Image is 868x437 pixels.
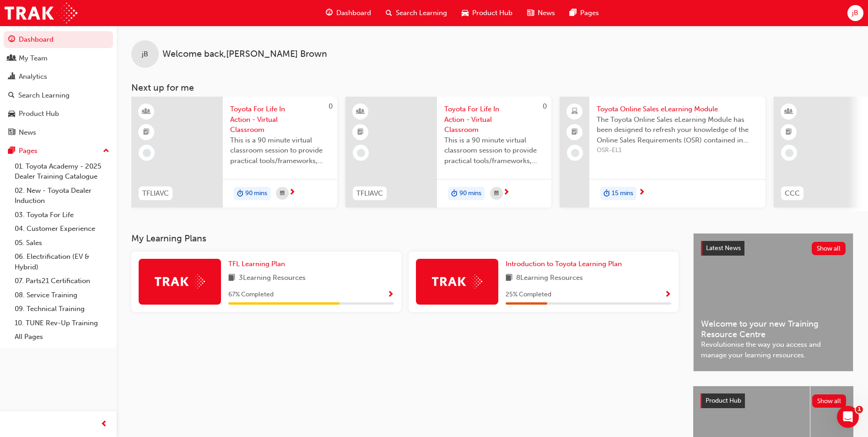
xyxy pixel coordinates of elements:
span: 25 % Completed [506,290,551,300]
span: TFLIAVC [356,188,383,199]
a: Product HubShow all [701,393,846,408]
span: TFLIAVC [142,188,169,199]
span: next-icon [638,189,645,197]
span: chart-icon [8,73,15,81]
h3: My Learning Plans [131,233,679,244]
button: Pages [4,142,113,159]
span: laptop-icon [571,106,578,118]
span: booktick-icon [357,126,364,138]
span: guage-icon [326,7,333,19]
span: This is a 90 minute virtual classroom session to provide practical tools/frameworks, behaviours a... [230,135,330,166]
span: Introduction to Toyota Learning Plan [506,260,622,268]
img: Trak [432,274,482,289]
button: Show Progress [387,289,394,300]
a: 09. Technical Training [11,302,113,316]
span: OSR-EL1 [597,145,758,156]
span: calendar-icon [280,188,285,199]
a: 04. Customer Experience [11,222,113,236]
a: Product Hub [4,105,113,122]
button: Show all [812,242,846,255]
span: duration-icon [604,188,610,200]
button: DashboardMy TeamAnalyticsSearch LearningProduct HubNews [4,29,113,142]
span: 3 Learning Resources [239,273,306,284]
a: guage-iconDashboard [318,4,378,22]
span: book-icon [506,273,512,284]
span: Latest News [706,244,741,252]
span: Welcome back , [PERSON_NAME] Brown [162,49,327,60]
h3: Next up for me [117,82,868,93]
a: 01. Toyota Academy - 2025 Dealer Training Catalogue [11,159,113,184]
span: Revolutionise the way you access and manage your learning resources. [701,339,846,360]
span: 67 % Completed [228,290,274,300]
span: jB [852,8,858,18]
a: News [4,124,113,141]
span: learningRecordVerb_NONE-icon [357,149,365,157]
span: 0 [329,102,333,110]
a: news-iconNews [520,4,562,22]
span: CCC [785,188,800,199]
a: TFL Learning Plan [228,259,289,269]
a: Search Learning [4,87,113,104]
span: Dashboard [336,8,371,18]
span: This is a 90 minute virtual classroom session to provide practical tools/frameworks, behaviours a... [444,135,544,166]
span: Search Learning [396,8,447,18]
a: pages-iconPages [562,4,606,22]
button: jB [847,5,863,21]
a: My Team [4,50,113,67]
span: booktick-icon [571,126,578,138]
a: All Pages [11,330,113,344]
div: My Team [19,53,48,64]
button: Show Progress [664,289,671,300]
a: 07. Parts21 Certification [11,274,113,288]
a: 10. TUNE Rev-Up Training [11,316,113,330]
a: 0TFLIAVCToyota For Life In Action - Virtual ClassroomThis is a 90 minute virtual classroom sessio... [345,97,551,208]
span: up-icon [103,145,109,157]
span: TFL Learning Plan [228,260,285,268]
span: 90 mins [459,188,481,199]
span: Show Progress [664,291,671,299]
span: Welcome to your new Training Resource Centre [701,319,846,339]
span: learningRecordVerb_NONE-icon [143,149,151,157]
a: car-iconProduct Hub [454,4,520,22]
span: learningRecordVerb_NONE-icon [785,149,793,157]
span: Product Hub [472,8,512,18]
span: 8 Learning Resources [516,273,583,284]
span: Toyota Online Sales eLearning Module [597,104,758,115]
span: car-icon [462,7,469,19]
a: Latest NewsShow allWelcome to your new Training Resource CentreRevolutionise the way you access a... [693,233,853,371]
a: 0TFLIAVCToyota For Life In Action - Virtual ClassroomThis is a 90 minute virtual classroom sessio... [131,97,337,208]
img: Trak [5,3,77,23]
span: Show Progress [387,291,394,299]
span: booktick-icon [786,126,792,138]
span: search-icon [8,92,15,100]
a: 03. Toyota For Life [11,208,113,222]
span: people-icon [8,55,15,63]
span: guage-icon [8,36,15,44]
span: duration-icon [237,188,243,200]
a: Introduction to Toyota Learning Plan [506,259,625,269]
span: learningResourceType_INSTRUCTOR_LED-icon [143,106,150,118]
span: 1 [856,406,863,413]
span: pages-icon [570,7,577,19]
a: 02. New - Toyota Dealer Induction [11,184,113,208]
span: The Toyota Online Sales eLearning Module has been designed to refresh your knowledge of the Onlin... [597,115,758,146]
a: Latest NewsShow all [701,241,846,256]
div: News [19,127,36,138]
span: Toyota For Life In Action - Virtual Classroom [230,104,330,135]
a: 05. Sales [11,236,113,250]
img: Trak [155,274,205,289]
span: search-icon [386,7,392,19]
span: 15 mins [612,188,633,199]
div: Analytics [19,71,47,82]
span: learningResourceType_INSTRUCTOR_LED-icon [786,106,792,118]
span: jB [142,49,148,60]
a: search-iconSearch Learning [378,4,454,22]
span: car-icon [8,110,15,118]
a: 08. Service Training [11,288,113,302]
span: news-icon [8,129,15,137]
a: Toyota Online Sales eLearning ModuleThe Toyota Online Sales eLearning Module has been designed to... [560,97,766,208]
span: Product Hub [706,397,741,404]
span: 90 mins [245,188,267,199]
span: news-icon [527,7,534,19]
span: Pages [580,8,599,18]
